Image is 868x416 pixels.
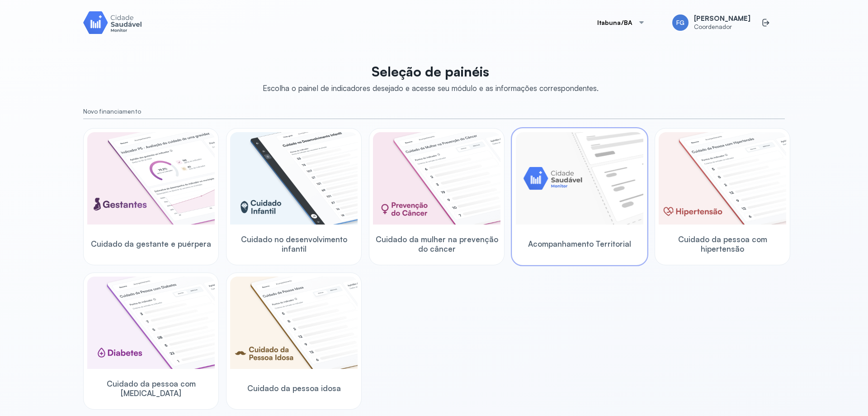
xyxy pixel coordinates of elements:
img: child-development.png [230,132,358,225]
small: Novo financiamento [83,108,785,115]
span: FG [676,19,684,27]
span: [PERSON_NAME] [694,14,750,23]
img: pregnants.png [87,132,215,225]
span: Cuidado da pessoa com hipertensão [659,234,786,254]
img: woman-cancer-prevention-care.png [373,132,500,225]
img: diabetics.png [87,277,215,369]
span: Cuidado no desenvolvimento infantil [230,234,358,254]
p: Seleção de painéis [263,63,599,80]
img: Logotipo do produto Monitor [83,10,142,35]
span: Coordenador [694,23,750,31]
span: Cuidado da gestante e puérpera [91,239,211,249]
span: Cuidado da mulher na prevenção do câncer [373,234,500,254]
div: Escolha o painel de indicadores desejado e acesse seu módulo e as informações correspondentes. [263,83,599,93]
img: hypertension.png [659,132,786,225]
span: Acompanhamento Territorial [528,239,631,249]
span: Cuidado da pessoa com [MEDICAL_DATA] [87,379,215,398]
button: Itabuna/BA [586,14,656,32]
img: placeholder-module-ilustration.png [516,132,643,225]
span: Cuidado da pessoa idosa [247,383,341,393]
